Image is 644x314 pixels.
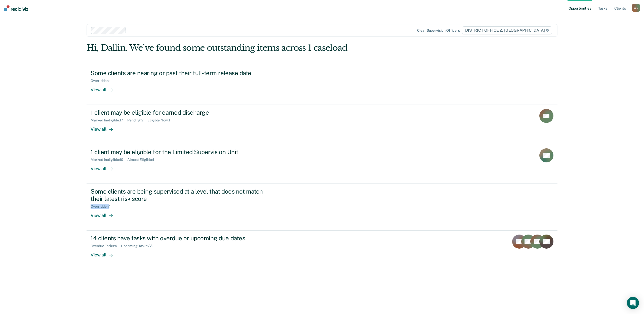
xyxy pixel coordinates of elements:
[632,4,640,12] div: W D
[91,83,119,93] div: View all
[632,4,640,12] button: WD
[121,244,156,248] div: Upcoming Tasks : 23
[91,118,127,122] div: Marked Ineligible : 17
[87,231,557,270] a: 14 clients have tasks with overdue or upcoming due datesOverdue Tasks:4Upcoming Tasks:23View all
[417,28,460,33] div: Clear supervision officers
[91,158,127,162] div: Marked Ineligible : 10
[91,244,121,248] div: Overdue Tasks : 4
[91,122,119,132] div: View all
[4,5,28,11] img: Recidiviz
[91,148,267,156] div: 1 client may be eligible for the Limited Supervision Unit
[87,43,463,53] div: Hi, Dallin. We’ve found some outstanding items across 1 caseload
[91,204,115,209] div: Overridden : 1
[91,79,115,83] div: Overridden : 1
[127,158,158,162] div: Almost Eligible : 1
[91,69,267,77] div: Some clients are nearing or past their full-term release date
[462,26,552,34] span: DISTRICT OFFICE 2, [GEOGRAPHIC_DATA]
[91,235,267,242] div: 14 clients have tasks with overdue or upcoming due dates
[91,209,119,218] div: View all
[87,105,557,144] a: 1 client may be eligible for earned dischargeMarked Ineligible:17Pending:2Eligible Now:1View all
[127,118,147,122] div: Pending : 2
[627,297,639,309] div: Open Intercom Messenger
[91,248,119,258] div: View all
[91,188,267,202] div: Some clients are being supervised at a level that does not match their latest risk score
[87,65,557,105] a: Some clients are nearing or past their full-term release dateOverridden:1View all
[87,184,557,231] a: Some clients are being supervised at a level that does not match their latest risk scoreOverridde...
[87,144,557,184] a: 1 client may be eligible for the Limited Supervision UnitMarked Ineligible:10Almost Eligible:1Vie...
[147,118,174,122] div: Eligible Now : 1
[91,162,119,172] div: View all
[91,109,267,116] div: 1 client may be eligible for earned discharge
